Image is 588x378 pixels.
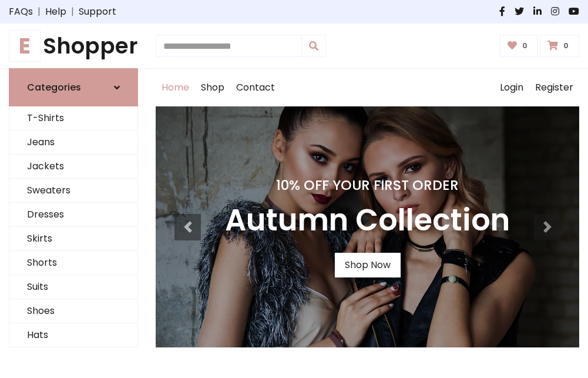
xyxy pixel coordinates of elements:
[9,323,137,347] a: Hats
[225,177,510,193] h4: 10% Off Your First Order
[225,203,510,239] h3: Autumn Collection
[9,33,138,59] a: EShopper
[9,106,137,131] a: T-Shirts
[529,69,579,106] a: Register
[9,5,33,19] a: FAQs
[9,30,41,62] span: E
[9,33,138,59] h1: Shopper
[9,275,137,299] a: Suits
[335,253,401,277] a: Shop Now
[79,5,116,19] a: Support
[156,69,195,106] a: Home
[9,251,137,275] a: Shorts
[9,131,137,155] a: Jeans
[230,69,281,106] a: Contact
[9,299,137,323] a: Shoes
[560,41,572,51] span: 0
[9,227,137,251] a: Skirts
[500,35,538,57] a: 0
[9,179,137,203] a: Sweaters
[27,82,81,93] h6: Categories
[45,5,66,19] a: Help
[494,69,529,106] a: Login
[540,35,579,57] a: 0
[519,41,530,51] span: 0
[9,155,137,179] a: Jackets
[66,5,79,19] span: |
[33,5,45,19] span: |
[9,68,138,106] a: Categories
[195,69,230,106] a: Shop
[9,203,137,227] a: Dresses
